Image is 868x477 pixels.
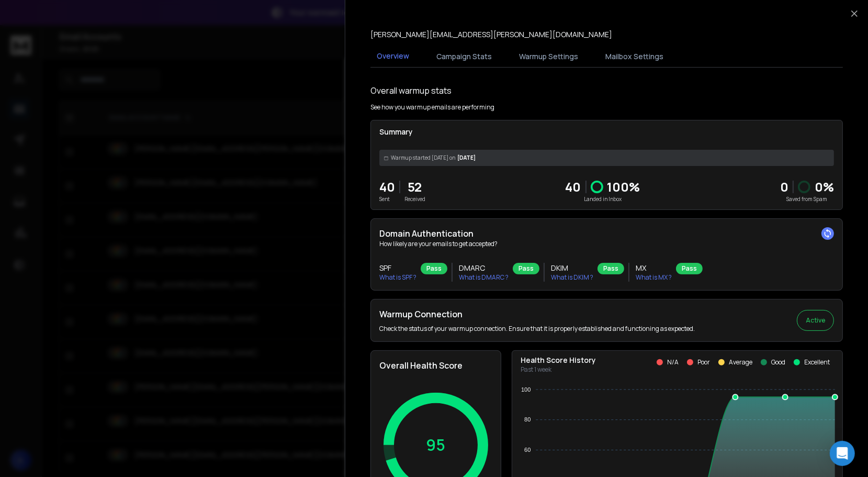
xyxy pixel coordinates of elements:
[370,84,452,97] h1: Overall warmup stats
[636,273,672,282] p: What is MX ?
[697,358,710,367] p: Poor
[667,358,679,367] p: N/A
[379,179,395,195] p: 40
[598,263,624,274] div: Pass
[797,310,834,331] button: Active
[524,447,531,453] tspan: 60
[830,441,855,466] div: Open Intercom Messenger
[607,179,640,195] p: 100 %
[566,179,581,195] p: 40
[780,195,834,203] p: Saved from Spam
[521,365,596,374] p: Past 1 week
[379,273,416,282] p: What is SPF ?
[551,263,593,273] h3: DKIM
[430,45,498,68] button: Campaign Stats
[521,355,596,365] p: Health Score History
[379,195,395,203] p: Sent
[459,273,509,282] p: What is DMARC ?
[404,179,425,195] p: 52
[513,263,539,274] div: Pass
[513,45,584,68] button: Warmup Settings
[815,179,834,195] p: 0 %
[370,29,612,40] p: [PERSON_NAME][EMAIL_ADDRESS][PERSON_NAME][DOMAIN_NAME]
[379,325,695,333] p: Check the status of your warmup connection. Ensure that it is properly established and functionin...
[459,263,509,273] h3: DMARC
[379,227,834,240] h2: Domain Authentication
[566,195,640,203] p: Landed in Inbox
[379,308,695,320] h2: Warmup Connection
[804,358,830,367] p: Excellent
[780,178,788,195] strong: 0
[421,263,447,274] div: Pass
[379,127,834,137] p: Summary
[426,436,446,454] p: 95
[370,103,494,112] p: See how you warmup emails are performing
[379,263,416,273] h3: SPF
[636,263,672,273] h3: MX
[524,416,531,423] tspan: 80
[379,240,834,248] p: How likely are your emails to get accepted?
[676,263,703,274] div: Pass
[551,273,593,282] p: What is DKIM ?
[521,386,531,393] tspan: 100
[379,150,834,166] div: [DATE]
[391,154,455,162] span: Warmup started [DATE] on
[379,359,492,372] h2: Overall Health Score
[599,45,670,68] button: Mailbox Settings
[771,358,785,367] p: Good
[729,358,752,367] p: Average
[370,45,415,69] button: Overview
[404,195,425,203] p: Received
